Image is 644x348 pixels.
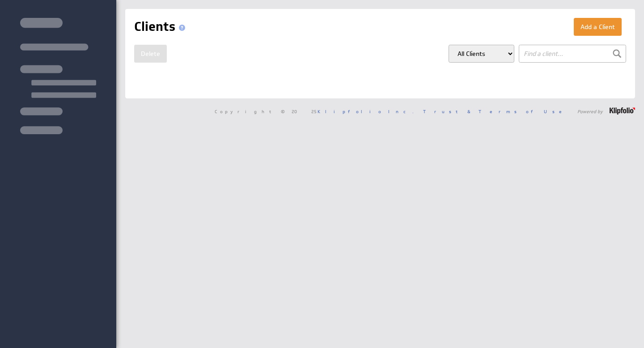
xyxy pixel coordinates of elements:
a: Klipfolio Inc. [318,108,414,115]
input: Find a client... [519,45,626,63]
img: logo-footer.png [610,107,635,115]
span: Powered by [577,109,603,114]
button: Add a Client [574,18,622,36]
img: skeleton-sidenav.svg [20,18,96,134]
button: Delete [134,45,167,63]
a: Trust & Terms of Use [423,108,568,115]
h1: Clients [134,18,189,36]
span: Copyright © 2025 [215,109,414,114]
